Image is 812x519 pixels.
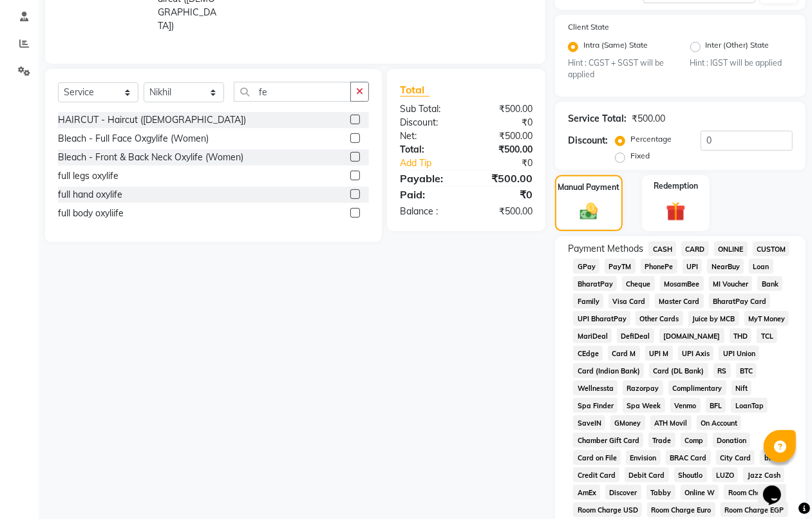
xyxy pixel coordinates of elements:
[709,294,771,308] span: BharatPay Card
[58,132,209,146] div: Bleach - Full Face Oxgylife (Women)
[390,116,466,129] div: Discount:
[466,205,542,218] div: ₹500.00
[390,205,466,218] div: Balance :
[681,241,709,256] span: CARD
[625,467,669,482] span: Debit Card
[760,450,789,465] span: bKash
[645,346,673,361] span: UPI M
[623,398,665,413] span: Spa Week
[390,102,466,116] div: Sub Total:
[666,450,711,465] span: BRAC Card
[706,39,770,55] label: Inter (Other) State
[58,169,118,183] div: full legs oxylife
[574,201,603,222] img: _cash.svg
[390,143,466,156] div: Total:
[400,83,430,97] span: Total
[713,363,731,378] span: RS
[58,207,124,220] div: full body oxyliife
[573,415,605,430] span: SaveIN
[744,311,789,326] span: MyT Money
[573,502,642,517] span: Room Charge USD
[719,346,759,361] span: UPI Union
[670,398,701,413] span: Venmo
[58,151,243,164] div: Bleach - Front & Back Neck Oxylife (Women)
[466,116,542,129] div: ₹0
[623,381,663,395] span: Razorpay
[758,467,799,506] iframe: chat widget
[648,433,675,448] span: Trade
[681,433,708,448] span: Comp
[632,112,665,126] div: ₹500.00
[647,485,675,500] span: Tabby
[573,328,612,343] span: MariDeal
[659,328,724,343] span: [DOMAIN_NAME]
[390,187,466,202] div: Paid:
[736,363,757,378] span: BTC
[573,467,619,482] span: Credit Card
[390,171,466,186] div: Payable:
[714,241,748,256] span: ONLINE
[660,200,691,223] img: _gift.svg
[683,259,703,274] span: UPI
[678,346,714,361] span: UPI Axis
[713,433,751,448] span: Donation
[732,381,752,395] span: Nift
[721,502,788,517] span: Room Charge EGP
[390,129,466,143] div: Net:
[724,485,776,500] span: Room Charge
[707,259,744,274] span: NearBuy
[610,415,645,430] span: GMoney
[605,485,641,500] span: Discover
[573,276,617,291] span: BharatPay
[573,433,643,448] span: Chamber Gift Card
[573,259,600,274] span: GPay
[630,133,672,145] label: Percentage
[641,259,677,274] span: PhonePe
[390,156,479,170] a: Add Tip
[650,415,692,430] span: ATH Movil
[706,398,726,413] span: BFL
[712,467,739,482] span: LUZO
[731,398,768,413] span: LoanTap
[716,450,755,465] span: City Card
[608,346,640,361] span: Card M
[648,241,676,256] span: CASH
[605,259,636,274] span: PayTM
[466,129,542,143] div: ₹500.00
[573,381,618,395] span: Wellnessta
[709,276,753,291] span: MI Voucher
[466,102,542,116] div: ₹500.00
[479,156,542,170] div: ₹0
[568,112,627,126] div: Service Total:
[655,294,704,308] span: Master Card
[617,328,654,343] span: DefiDeal
[573,363,644,378] span: Card (Indian Bank)
[583,39,648,55] label: Intra (Same) State
[58,113,246,127] div: HAIRCUT - Haircut ([DEMOGRAPHIC_DATA])
[573,398,618,413] span: Spa Finder
[753,241,790,256] span: CUSTOM
[573,485,600,500] span: AmEx
[688,311,739,326] span: Juice by MCB
[630,150,650,162] label: Fixed
[697,415,742,430] span: On Account
[568,242,643,256] span: Payment Methods
[681,485,719,500] span: Online W
[573,311,630,326] span: UPI BharatPay
[757,328,777,343] span: TCL
[573,450,621,465] span: Card on File
[558,182,620,193] label: Manual Payment
[626,450,661,465] span: Envision
[649,363,708,378] span: Card (DL Bank)
[674,467,707,482] span: Shoutlo
[568,57,670,81] small: Hint : CGST + SGST will be applied
[573,294,603,308] span: Family
[568,21,609,33] label: Client State
[757,276,782,291] span: Bank
[573,346,603,361] span: CEdge
[234,82,351,102] input: Search or Scan
[466,143,542,156] div: ₹500.00
[690,57,793,69] small: Hint : IGST will be applied
[654,180,698,192] label: Redemption
[730,328,752,343] span: THD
